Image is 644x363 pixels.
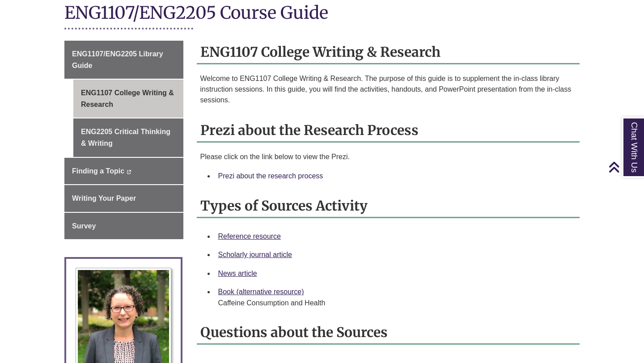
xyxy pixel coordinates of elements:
a: ENG1107 College Writing & Research [73,80,183,118]
p: Welcome to ENG1107 College Writing & Research. The purpose of this guide is to supplement the in-... [200,73,576,106]
a: Book (alternative resource) [218,288,304,295]
span: ENG1107/ENG2205 Library Guide [72,50,163,69]
a: Scholarly journal article [218,251,292,258]
div: Caffeine Consumption and Health [218,298,573,308]
a: News article [218,270,257,277]
span: Writing Your Paper [72,194,136,202]
h2: Questions about the Sources [197,321,580,345]
p: Please click on the link below to view the Prezi. [200,152,576,162]
h2: Prezi about the Research Process [197,119,580,143]
h2: Types of Sources Activity [197,194,580,218]
a: Writing Your Paper [64,185,183,212]
i: This link opens in a new window [126,170,131,174]
div: Guide Page Menu [64,41,183,239]
a: Reference resource [218,232,281,240]
a: Back to Top [608,161,642,173]
a: Survey [64,213,183,240]
h2: ENG1107 College Writing & Research [197,41,580,64]
a: ENG2205 Critical Thinking & Writing [73,118,183,156]
span: Survey [72,222,96,230]
h1: ENG1107/ENG2205 Course Guide [64,2,580,25]
span: Finding a Topic [72,167,124,175]
a: Finding a Topic [64,158,183,185]
a: Prezi about the research process [218,172,323,180]
a: ENG1107/ENG2205 Library Guide [64,41,183,79]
